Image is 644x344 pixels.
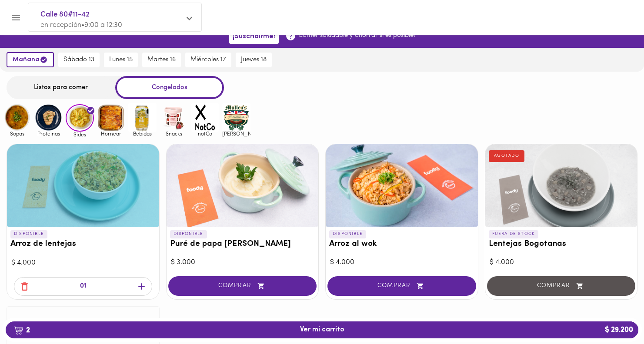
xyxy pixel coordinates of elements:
[329,240,474,249] h3: Arroz al wok
[241,56,267,64] span: jueves 18
[142,53,181,67] button: martes 16
[489,230,539,238] p: FUERA DE STOCK
[58,53,100,67] button: sábado 13
[160,103,188,132] img: Snacks
[236,53,272,67] button: jueves 18
[10,230,47,238] p: DISPONIBLE
[179,282,306,290] span: COMPRAR
[167,144,319,227] div: Puré de papa blanca
[6,321,638,338] button: 2Ver mi carrito$ 29.200
[7,144,159,227] div: Arroz de lentejas
[115,76,224,99] div: Congelados
[191,103,219,132] img: notCo
[485,144,637,227] div: Lentejas Bogotanas
[104,53,138,67] button: lunes 15
[97,131,125,136] span: Hornear
[66,132,94,137] span: Sides
[63,56,94,64] span: sábado 13
[233,33,275,41] span: ¡Suscribirme!
[128,103,157,132] img: Bebidas
[489,240,634,249] h3: Lentejas Bogotanas
[594,294,635,335] iframe: Messagebird Livechat Widget
[222,131,250,136] span: [PERSON_NAME]
[300,326,344,334] span: Ver mi carrito
[5,7,27,28] button: Menu
[222,103,250,132] img: mullens
[229,30,279,43] button: ¡Suscribirme!
[7,52,54,67] button: mañana
[170,240,315,249] h3: Puré de papa [PERSON_NAME]
[326,144,478,227] div: Arroz al wok
[40,22,122,29] span: en recepción • 9:00 a 12:30
[338,282,465,290] span: COMPRAR
[171,258,314,268] div: $ 3.000
[185,53,231,67] button: miércoles 17
[97,103,125,132] img: Hornear
[7,76,115,99] div: Listos para comer
[298,31,415,40] p: Comer saludable y ahorrar si es posible!
[13,326,23,335] img: cart.png
[109,56,133,64] span: lunes 15
[11,258,155,268] div: $ 4.000
[190,56,226,64] span: miércoles 17
[10,240,156,249] h3: Arroz de lentejas
[66,104,94,132] img: Sides
[170,230,207,238] p: DISPONIBLE
[3,103,31,132] img: Sopas
[329,230,366,238] p: DISPONIBLE
[191,131,219,136] span: notCo
[40,9,180,20] span: Calle 80#11-42
[34,103,63,132] img: Proteinas
[3,131,31,136] span: Sopas
[80,281,86,291] p: 01
[327,276,476,296] button: COMPRAR
[128,131,157,136] span: Bebidas
[168,276,317,296] button: COMPRAR
[489,150,525,162] div: AGOTADO
[490,258,633,268] div: $ 4.000
[13,56,48,64] span: mañana
[330,258,474,268] div: $ 4.000
[34,131,63,136] span: Proteinas
[160,131,188,136] span: Snacks
[8,324,35,336] b: 2
[147,56,176,64] span: martes 16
